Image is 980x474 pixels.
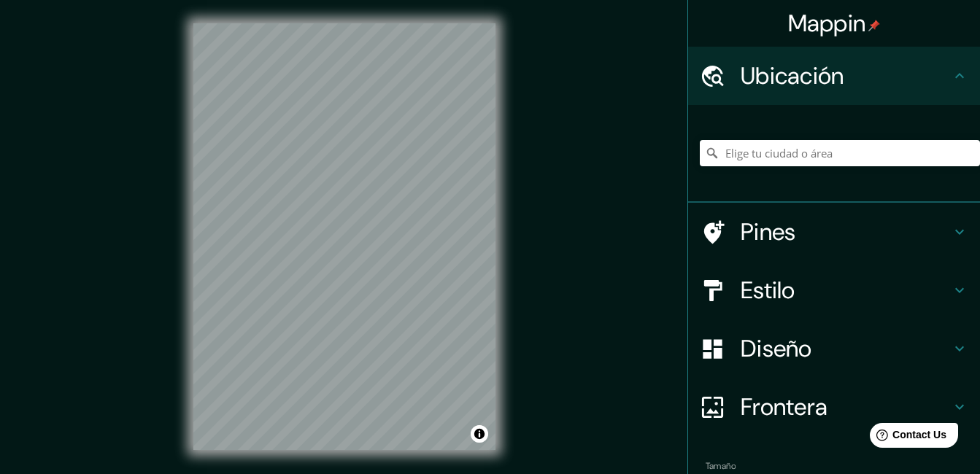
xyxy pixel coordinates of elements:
[741,217,951,246] h4: Pines
[688,319,980,378] div: Diseño
[688,378,980,436] div: Frontera
[868,20,880,31] img: pin-icon.png
[688,47,980,105] div: Ubicación
[850,417,964,458] iframe: Help widget launcher
[706,460,736,473] label: Tamaño
[741,276,951,305] h4: Estilo
[741,392,951,421] h4: Frontera
[688,261,980,319] div: Estilo
[788,8,866,39] font: Mappin
[471,425,488,443] button: Alternar atribución
[193,23,495,450] canvas: Mapa
[741,61,951,90] h4: Ubicación
[688,203,980,261] div: Pines
[741,334,951,363] h4: Diseño
[700,140,980,166] input: Elige tu ciudad o área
